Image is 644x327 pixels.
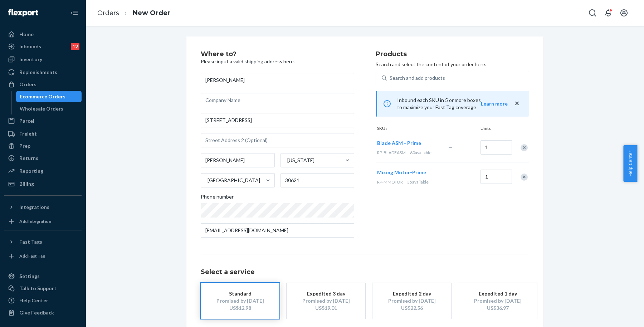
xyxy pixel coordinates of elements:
input: Street Address 2 (Optional) [201,133,354,147]
div: Settings [19,273,40,280]
h1: Select a service [201,269,529,276]
button: Expedited 3 dayPromised by [DATE]US$19.01 [287,283,365,319]
button: Integrations [4,201,82,213]
input: Quantity [480,170,512,184]
input: Street Address [201,113,354,127]
div: [US_STATE] [287,157,314,164]
div: Promised by [DATE] [469,297,526,304]
button: Open notifications [601,6,615,20]
p: Search and select the content of your order here. [376,61,529,68]
button: Expedited 1 dayPromised by [DATE]US$36.97 [458,283,537,319]
button: Learn more [481,100,508,107]
button: Expedited 2 dayPromised by [DATE]US$22.56 [372,283,451,319]
div: Home [19,31,34,38]
a: Settings [4,270,82,282]
button: Mixing Motor-Prime [377,169,426,176]
div: Add Fast Tag [19,253,45,259]
span: — [448,174,453,180]
input: City [201,153,275,167]
div: Inbounds [19,43,41,50]
div: Inventory [19,56,42,63]
div: [GEOGRAPHIC_DATA] [208,177,260,184]
input: ZIP Code [280,173,355,187]
div: Promised by [DATE] [297,297,355,304]
div: Expedited 2 day [383,290,440,297]
div: Give Feedback [19,309,54,316]
h2: Products [376,51,529,58]
div: Units [479,125,511,133]
button: Blade ASM - Prime [377,140,421,147]
div: 12 [71,43,79,50]
input: [US_STATE] [287,157,287,164]
a: Add Integration [4,216,82,227]
a: Ecommerce Orders [16,91,82,102]
div: Replenishments [19,69,57,76]
input: Quantity [480,140,512,155]
div: Help Center [19,297,48,304]
div: Inbound each SKU in 5 or more boxes to maximize your Fast Tag coverage [376,91,529,117]
span: Blade ASM - Prime [377,140,421,146]
a: Orders [4,79,82,90]
div: Integrations [19,204,49,211]
button: Fast Tags [4,236,82,248]
div: Billing [19,180,34,187]
a: Add Fast Tag [4,250,82,262]
input: Company Name [201,93,354,107]
div: Promised by [DATE] [211,297,269,304]
a: Parcel [4,115,82,127]
div: Orders [19,81,36,88]
span: Mixing Motor-Prime [377,169,426,175]
a: New Order [133,9,170,17]
a: Home [4,29,82,40]
a: Help Center [4,295,82,306]
div: US$19.01 [297,304,355,312]
div: US$12.98 [211,304,269,312]
a: Talk to Support [4,283,82,294]
div: Ecommerce Orders [20,93,65,100]
div: Expedited 3 day [297,290,355,297]
a: Reporting [4,165,82,177]
span: 60 available [410,150,431,155]
h2: Where to? [201,51,354,58]
div: Parcel [19,117,34,125]
input: [GEOGRAPHIC_DATA] [207,177,208,184]
input: First & Last Name [201,73,354,87]
div: Wholesale Orders [20,105,63,112]
div: Freight [19,130,37,137]
div: Reporting [19,167,43,175]
div: Promised by [DATE] [383,297,440,304]
div: US$36.97 [469,304,526,312]
div: US$22.56 [383,304,440,312]
ol: breadcrumbs [92,3,176,24]
div: SKUs [376,125,479,133]
a: Freight [4,128,82,140]
button: StandardPromised by [DATE]US$12.98 [201,283,279,319]
span: RP-BLADEASM [377,150,406,155]
a: Billing [4,178,82,190]
a: Wholesale Orders [16,103,82,114]
button: close [513,100,521,107]
div: Add Integration [19,218,51,224]
span: Phone number [201,193,234,203]
button: Close Navigation [67,6,82,20]
div: Standard [211,290,269,297]
div: Prep [19,142,30,150]
div: Talk to Support [19,285,57,292]
img: Flexport logo [8,9,38,16]
a: Prep [4,140,82,152]
a: Returns [4,152,82,164]
a: Inbounds12 [4,41,82,52]
div: Search and add products [390,74,445,82]
a: Orders [97,9,119,17]
div: Fast Tags [19,238,42,245]
input: Email (Only Required for International) [201,223,354,238]
div: Remove Item [521,174,528,181]
button: Open account menu [617,6,631,20]
div: Returns [19,155,38,162]
button: Help Center [623,145,637,182]
a: Replenishments [4,67,82,78]
button: Give Feedback [4,307,82,318]
button: Open Search Box [585,6,600,20]
div: Remove Item [521,144,528,151]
